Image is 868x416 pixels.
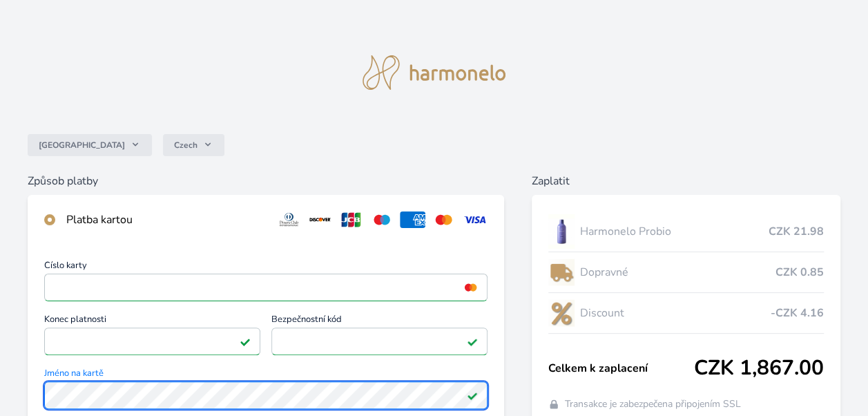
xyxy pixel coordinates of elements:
img: Platné pole [467,390,478,401]
span: Číslo karty [44,261,488,274]
iframe: Iframe pro datum vypršení platnosti [50,332,254,351]
span: CZK 21.98 [769,223,824,240]
img: visa.svg [462,211,488,228]
iframe: Iframe pro bezpečnostní kód [278,332,481,351]
img: Platné pole [240,336,251,347]
img: delivery-lo.png [548,255,575,290]
span: Celkem k zaplacení [548,360,694,377]
img: CLEAN_PROBIO_se_stinem_x-lo.jpg [548,214,575,249]
img: amex.svg [400,211,425,228]
img: discover.svg [307,211,333,228]
img: diners.svg [276,211,302,228]
span: [GEOGRAPHIC_DATA] [39,140,125,151]
span: Jméno na kartě [44,369,488,381]
img: discount-lo.png [548,296,575,330]
h6: Způsob platby [28,173,504,189]
img: mc.svg [431,211,456,228]
span: Bezpečnostní kód [271,315,488,328]
span: Dopravné [580,264,775,281]
span: Konec platnosti [44,315,260,328]
img: Platné pole [467,336,478,347]
img: jcb.svg [338,211,364,228]
input: Jméno na kartěPlatné pole [44,381,488,409]
span: CZK 1,867.00 [694,356,824,381]
img: mc [461,281,480,294]
button: [GEOGRAPHIC_DATA] [28,134,152,156]
iframe: Iframe pro číslo karty [50,278,481,297]
span: Discount [580,305,771,321]
div: Platba kartou [66,211,265,228]
span: Transakce je zabezpečena připojením SSL [565,397,741,411]
span: -CZK 4.16 [771,305,824,321]
span: Czech [174,140,197,151]
span: Harmonelo Probio [580,223,769,240]
h6: Zaplatit [532,173,840,189]
img: logo.svg [363,55,506,90]
img: maestro.svg [369,211,395,228]
span: CZK 0.85 [775,264,824,281]
button: Czech [163,134,224,156]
